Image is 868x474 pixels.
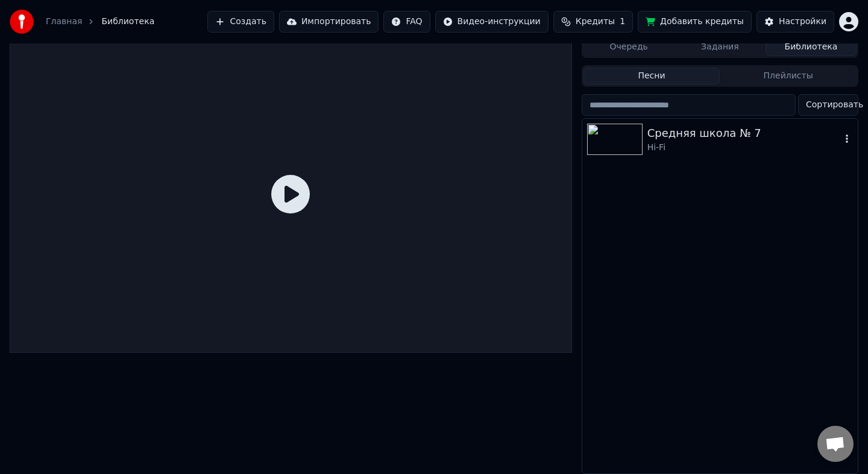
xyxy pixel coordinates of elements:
[553,11,633,33] button: Кредиты1
[647,142,841,154] div: Hi-Fi
[806,99,863,111] span: Сортировать
[675,39,766,56] button: Задания
[756,11,834,33] button: Настройки
[766,39,857,56] button: Библиотека
[207,11,274,33] button: Создать
[101,16,154,28] span: Библиотека
[620,16,625,28] span: 1
[583,39,675,56] button: Очередь
[647,125,841,142] div: Средняя школа № 7
[576,16,615,28] span: Кредиты
[383,11,430,33] button: FAQ
[779,16,826,28] div: Настройки
[583,68,720,85] button: Песни
[46,16,154,28] nav: breadcrumb
[10,10,34,34] img: youka
[817,426,854,462] a: Открытый чат
[279,11,379,33] button: Импортировать
[46,16,82,28] a: Главная
[435,11,549,33] button: Видео-инструкции
[638,11,752,33] button: Добавить кредиты
[720,68,857,85] button: Плейлисты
